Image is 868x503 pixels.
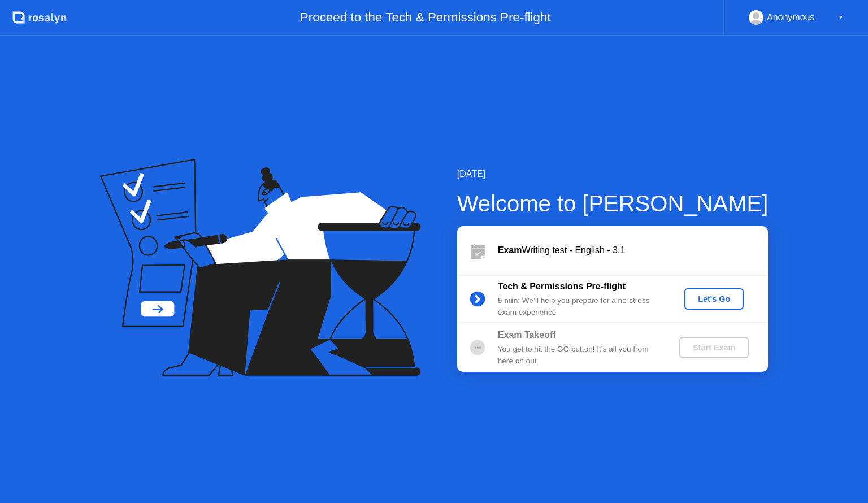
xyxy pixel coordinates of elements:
b: Exam [498,245,522,255]
div: ▼ [838,10,844,25]
b: Tech & Permissions Pre-flight [498,281,626,291]
div: Anonymous [767,10,815,25]
div: : We’ll help you prepare for a no-stress exam experience [498,295,661,318]
div: Writing test - English - 3.1 [498,244,768,257]
div: Welcome to [PERSON_NAME] [457,187,769,220]
b: 5 min [498,296,518,305]
div: Start Exam [684,343,744,352]
div: [DATE] [457,167,769,181]
b: Exam Takeoff [498,330,556,340]
div: You get to hit the GO button! It’s all you from here on out [498,344,661,367]
button: Let's Go [684,288,744,310]
div: Let's Go [689,294,739,303]
button: Start Exam [679,337,749,358]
